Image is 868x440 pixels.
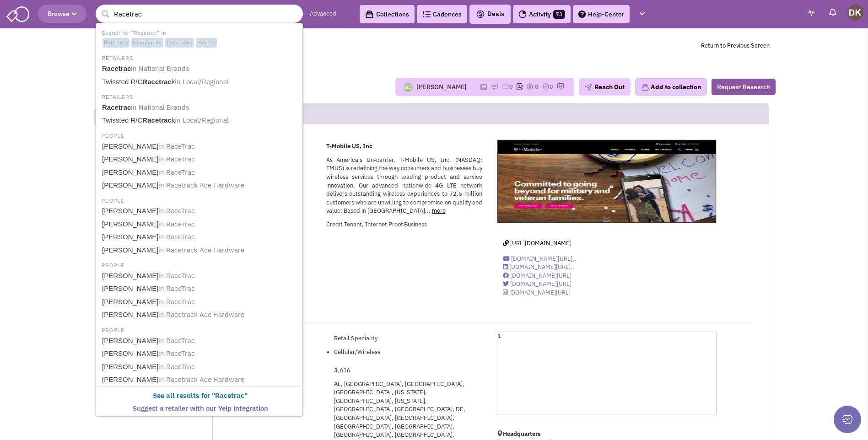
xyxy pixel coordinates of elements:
[158,168,195,177] span: in RaceTrac
[497,332,717,414] div: 1
[510,280,571,288] span: [DOMAIN_NAME][URL]
[550,83,553,91] span: 0
[97,27,302,48] li: Search for "Racetrac" in
[331,364,485,377] td: 3,616
[158,284,195,293] span: in RaceTrac
[94,189,194,208] a: Related Companies
[585,84,592,91] img: plane.png
[432,207,446,215] a: more
[847,5,863,21] img: Donnie Keller
[131,38,163,48] span: Companies
[491,83,498,90] img: icon-note.png
[503,239,571,247] a: [URL][DOMAIN_NAME]
[326,156,482,215] span: As America's Un-carrier, T-Mobile US, Inc. (NASDAQ: TMUS) is redefining the way consumers and bus...
[48,10,77,18] span: Browse
[476,10,504,18] span: Deals
[94,128,194,145] a: Expansion Plans
[573,5,630,23] a: Help-Center
[131,64,189,73] span: in National Brands
[175,77,229,86] span: in Local/Regional
[503,280,571,288] a: [DOMAIN_NAME][URL]
[158,232,195,241] span: in RaceTrac
[94,294,194,311] a: YouTube
[158,271,195,280] span: in RaceTrac
[196,38,217,48] span: People
[360,5,415,23] a: Collections
[553,10,565,19] span: 73
[510,239,571,247] span: [URL][DOMAIN_NAME]
[97,195,302,205] li: PEOPLE
[99,296,301,308] a: [PERSON_NAME]in RaceTrac
[99,114,301,127] a: Twissted R/CRacetrackin Local/Regional
[158,336,195,345] span: in RaceTrac
[422,11,431,17] img: Cadences_logo.png
[142,116,171,124] b: Racetrac
[99,244,301,257] a: [PERSON_NAME]in Racetrack Ace Hardware
[635,78,707,96] button: Add to collection
[416,82,467,91] div: [PERSON_NAME]
[557,83,564,90] img: research-icon.png
[175,116,229,124] span: in Local/Regional
[497,140,716,223] img: T-Mobile US, Inc
[99,153,301,166] a: [PERSON_NAME]in RaceTrac
[133,404,268,413] b: Suggest a retailer with our Yelp integration
[579,78,631,96] button: Reach Out
[641,83,649,91] img: icon-collection-lavender.png
[158,220,195,228] span: in RaceTrac
[153,391,248,400] b: See all results for " "
[142,78,171,86] b: Racetrac
[97,91,302,101] li: RETAILERS
[99,402,301,415] a: Suggest a retailer with our Yelp integration
[99,140,301,153] a: [PERSON_NAME]in RaceTrac
[99,270,301,282] a: [PERSON_NAME]in RaceTrac
[99,166,301,179] a: [PERSON_NAME]in RaceTrac
[158,246,244,254] span: in Racetrack Ace Hardware
[99,63,301,75] a: Racetracin National Brands
[94,273,194,292] a: Reviews
[158,310,244,319] span: in Racetrack Ace Hardware
[102,64,131,72] b: Racetrac
[502,83,509,90] img: icon-email-active-16.png
[215,391,244,400] b: Racetrac
[365,10,374,19] img: icon-collection-lavender-black.svg
[518,10,527,18] img: Activity.png
[473,8,507,20] button: Deals
[511,255,576,263] span: [DOMAIN_NAME][URL]..
[158,142,195,150] span: in RaceTrac
[158,375,244,384] span: in Racetrack Ace Hardware
[326,142,372,150] b: T-Mobile US, Inc
[99,390,301,402] a: See all results for "Racetrac"
[701,42,770,49] a: Return to Previous Screen
[102,38,129,48] span: Retailers
[99,231,301,243] a: [PERSON_NAME]in RaceTrac
[99,76,301,88] a: Twissted R/CRacetrackin Local/Regional
[131,103,189,112] span: in National Brands
[334,348,482,357] li: Cellular/Wireless
[503,430,541,438] b: Headquarters
[97,260,302,269] li: PEOPLE
[526,83,534,90] img: icon-dealamount.png
[158,206,195,215] span: in RaceTrac
[513,5,571,23] a: Activity73
[509,263,574,271] span: [DOMAIN_NAME][URL]..
[542,83,550,90] img: TaskCount.png
[158,155,195,163] span: in RaceTrac
[38,5,86,23] button: Browse
[99,335,301,347] a: [PERSON_NAME]in RaceTrac
[509,83,513,91] span: 0
[503,272,571,279] a: [DOMAIN_NAME][URL]
[509,289,571,296] span: [DOMAIN_NAME][URL]
[417,5,467,23] a: Cadences
[99,361,301,373] a: [PERSON_NAME]in RaceTrac
[99,283,301,295] a: [PERSON_NAME]in RaceTrac
[99,179,301,192] a: [PERSON_NAME]in Racetrack Ace Hardware
[6,5,29,22] img: SmartAdmin
[331,332,485,345] td: Retail Speciality
[97,53,302,62] li: RETAILERS
[578,11,586,18] img: help.png
[99,309,301,321] a: [PERSON_NAME]in Racetrack Ace Hardware
[96,5,303,23] input: Search
[158,362,195,371] span: in RaceTrac
[99,348,301,360] a: [PERSON_NAME]in RaceTrac
[94,253,194,271] a: Photos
